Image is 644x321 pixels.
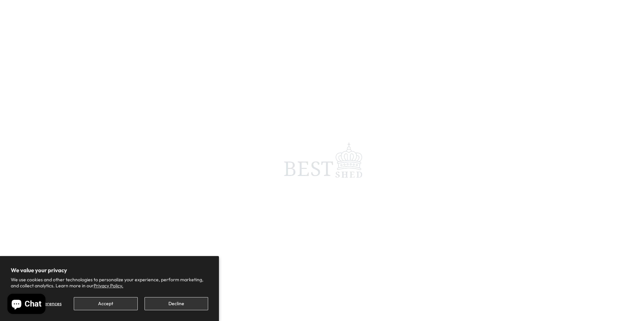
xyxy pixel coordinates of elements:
[94,283,123,289] a: Privacy Policy.
[11,277,208,289] p: We use cookies and other technologies to personalize your experience, perform marketing, and coll...
[5,294,47,316] inbox-online-store-chat: Shopify online store chat
[74,297,137,310] button: Accept
[11,267,208,274] h2: We value your privacy
[144,297,208,310] button: Decline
